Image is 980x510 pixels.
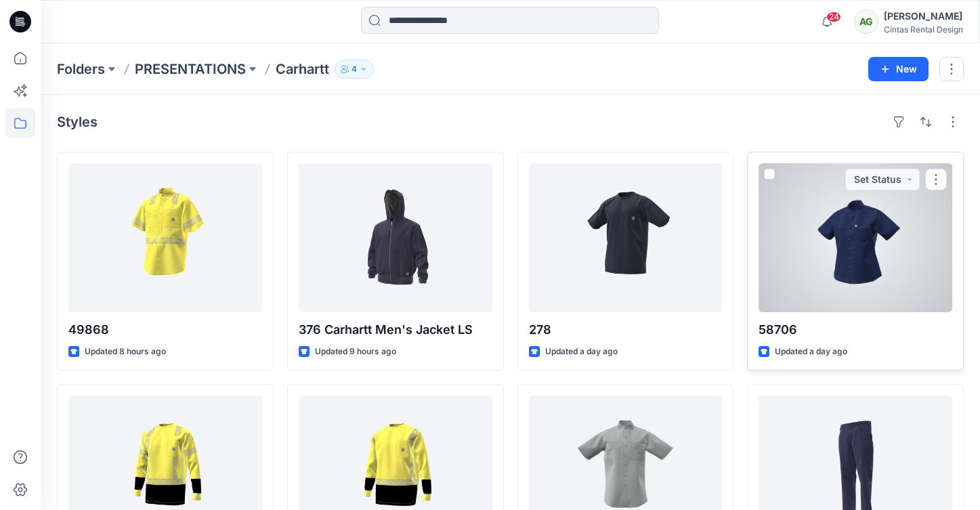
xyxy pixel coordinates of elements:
div: Cintas Rental Design [884,24,963,35]
p: Carhartt [276,60,329,79]
div: AG [854,9,878,34]
a: Folders [57,60,105,79]
a: 376 Carhartt Men's Jacket LS [299,163,492,312]
button: New [868,57,929,81]
p: 4 [351,62,357,77]
p: 278 [529,320,723,339]
p: Updated 9 hours ago [315,345,396,359]
a: 278 [529,163,723,312]
a: 58706 [759,163,952,312]
button: 4 [335,60,374,79]
p: Updated a day ago [545,345,618,359]
h4: Styles [57,114,98,130]
p: 376 Carhartt Men's Jacket LS [299,320,492,339]
p: 58706 [759,320,952,339]
p: Updated 8 hours ago [85,345,166,359]
div: [PERSON_NAME] [884,8,963,24]
p: Updated a day ago [775,345,847,359]
p: 49868 [68,320,262,339]
a: 49868 [68,163,262,312]
span: 24 [826,12,841,22]
a: PRESENTATIONS [135,60,246,79]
